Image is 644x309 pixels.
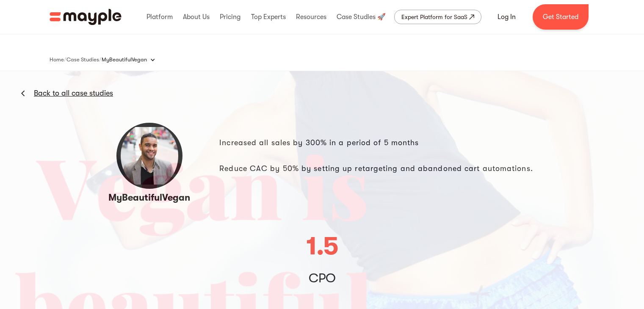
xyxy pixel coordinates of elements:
a: Back to all case studies [34,88,113,98]
a: Case Studies [66,55,99,65]
div: Expert Platform for SaaS [401,12,467,22]
a: home [50,9,122,25]
img: Mayple logo [50,9,122,25]
a: Home [50,55,64,65]
div: Platform [144,3,175,30]
div: Resources [294,3,329,30]
a: Get Started [533,4,589,30]
div: Pricing [218,3,243,30]
div: / [99,55,102,64]
div: / [64,55,66,64]
div: MyBeautifulVegan [102,51,164,68]
div: About Us [181,3,212,30]
a: Log In [487,7,526,27]
div: MyBeautifulVegan [102,55,147,64]
a: Expert Platform for SaaS [394,10,481,24]
div: Top Experts [249,3,288,30]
